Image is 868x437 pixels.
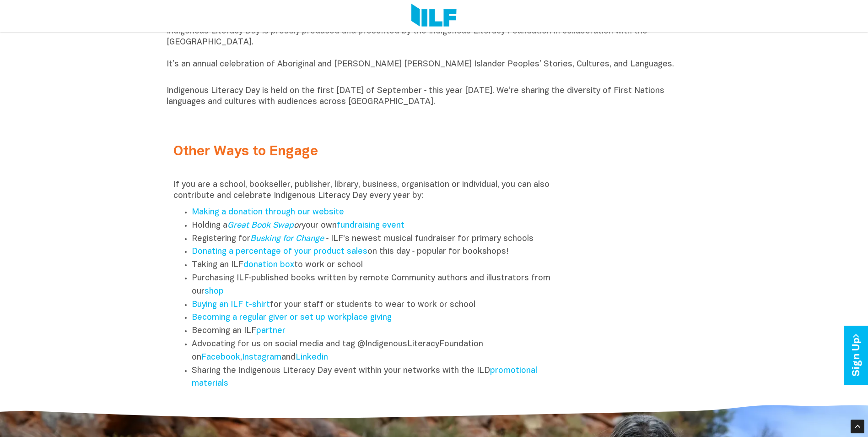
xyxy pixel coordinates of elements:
a: Linkedin [296,354,328,361]
a: Becoming a regular giver or set up workplace giving [192,314,392,322]
p: If you are a school, bookseller, publisher, library, business, organisation or individual, you ca... [173,180,561,202]
a: donation box [243,261,294,269]
em: or [227,222,302,229]
a: Making a donation through our website [192,208,344,216]
a: Instagram [242,354,281,361]
h2: Other Ways to Engage [173,144,561,159]
a: Donating a percentage of your product sales [192,248,367,256]
li: Purchasing ILF‑published books written by remote Community authors and illustrators from our [192,272,561,299]
p: Indigenous Literacy Day is proudly produced and presented by the Indigenous Literacy Foundation i... [167,26,702,81]
li: Sharing the Indigenous Literacy Day event within your networks with the ILD [192,365,561,391]
li: Taking an ILF to work or school [192,259,561,272]
div: Scroll Back to Top [851,420,864,433]
a: Great Book Swap [227,222,294,229]
a: partner [256,327,286,335]
a: fundraising event [337,222,404,229]
li: Registering for ‑ ILF's newest musical fundraiser for primary schools [192,233,561,246]
li: Advocating for us on social media and tag @IndigenousLiteracyFoundation on , and [192,338,561,365]
a: Facebook [201,354,240,361]
li: Becoming an ILF [192,325,561,338]
img: Logo [411,4,457,28]
a: shop [205,288,224,295]
li: for your staff or students to wear to work or school [192,299,561,312]
li: on this day ‑ popular for bookshops! [192,246,561,259]
p: Indigenous Literacy Day is held on the first [DATE] of September ‑ this year [DATE]. We’re sharin... [167,86,702,108]
li: Holding a your own [192,219,561,233]
a: Busking for Change [250,235,324,243]
a: Buying an ILF t-shirt [192,301,270,309]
